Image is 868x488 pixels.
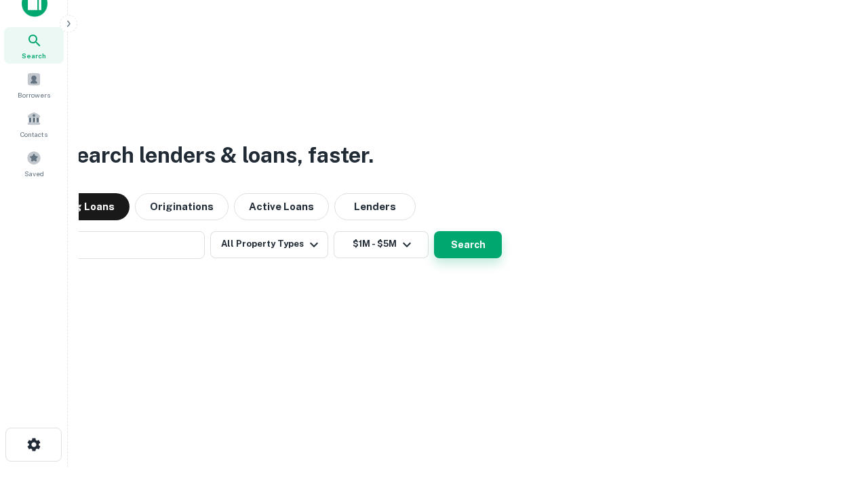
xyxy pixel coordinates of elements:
[210,231,328,258] button: All Property Types
[4,66,64,103] a: Borrowers
[234,193,329,220] button: Active Loans
[4,145,64,182] a: Saved
[135,193,229,220] button: Originations
[334,193,416,220] button: Lenders
[22,50,46,61] span: Search
[18,89,50,100] span: Borrowers
[434,231,502,258] button: Search
[800,380,868,445] iframe: Chat Widget
[20,129,47,140] span: Contacts
[4,27,64,64] a: Search
[4,106,64,142] a: Contacts
[334,231,429,258] button: $1M - $5M
[62,139,374,171] h3: Search lenders & loans, faster.
[24,168,44,179] span: Saved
